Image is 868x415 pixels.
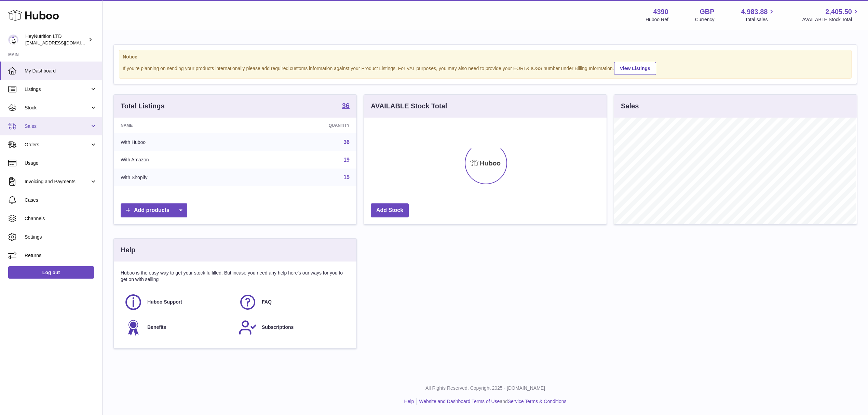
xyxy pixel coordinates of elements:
[419,399,500,404] a: Website and Dashboard Terms of Use
[700,7,714,16] strong: GBP
[124,293,232,311] a: Huboo Support
[25,40,100,45] span: [EMAIL_ADDRESS][DOMAIN_NAME]
[121,270,350,283] p: Huboo is the easy way to get your stock fulfilled. But incase you need any help here's our ways f...
[25,142,90,148] span: Orders
[114,151,247,169] td: With Amazon
[121,245,135,255] h3: Help
[25,33,87,46] div: HeyNutrition LTD
[343,139,350,145] a: 36
[621,102,639,111] h3: Sales
[25,197,97,203] span: Cases
[741,7,776,23] a: 4,983.88 Total sales
[262,324,294,331] span: Subscriptions
[108,385,863,391] p: All Rights Reserved. Copyright 2025 - [DOMAIN_NAME]
[371,203,409,217] a: Add Stock
[239,293,346,311] a: FAQ
[25,252,97,259] span: Returns
[404,399,414,404] a: Help
[147,299,182,305] span: Huboo Support
[123,54,848,60] strong: Notice
[8,35,18,45] img: info@heynutrition.com
[343,157,350,163] a: 19
[343,174,350,180] a: 15
[653,7,668,16] strong: 4390
[114,133,247,151] td: With Huboo
[25,123,90,130] span: Sales
[114,169,247,186] td: With Shopify
[123,61,848,75] div: If you're planning on sending your products internationally please add required customs informati...
[25,215,97,222] span: Channels
[239,318,346,337] a: Subscriptions
[802,16,860,23] span: AVAILABLE Stock Total
[646,16,668,23] div: Huboo Ref
[114,118,247,133] th: Name
[417,398,566,405] li: and
[25,178,90,185] span: Invoicing and Payments
[342,102,350,110] a: 36
[695,16,715,23] div: Currency
[802,7,860,23] a: 2,405.50 AVAILABLE Stock Total
[825,7,852,16] span: 2,405.50
[262,299,272,305] span: FAQ
[371,102,447,111] h3: AVAILABLE Stock Total
[508,399,567,404] a: Service Terms & Conditions
[121,203,187,217] a: Add products
[25,86,90,93] span: Listings
[25,68,97,74] span: My Dashboard
[147,324,166,331] span: Benefits
[745,16,775,23] span: Total sales
[614,62,656,75] a: View Listings
[8,266,94,279] a: Log out
[25,234,97,240] span: Settings
[121,102,165,111] h3: Total Listings
[247,118,356,133] th: Quantity
[741,7,768,16] span: 4,983.88
[342,102,350,109] strong: 36
[25,160,97,166] span: Usage
[25,105,90,111] span: Stock
[124,318,232,337] a: Benefits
